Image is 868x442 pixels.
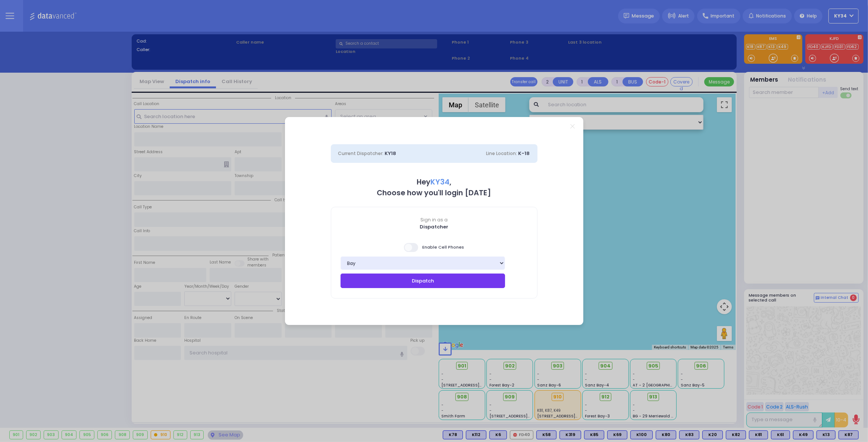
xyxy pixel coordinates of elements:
span: Line Location: [486,150,517,157]
a: Close [570,124,574,128]
span: Current Dispatcher: [338,150,384,157]
span: Sign in as a [331,217,537,223]
b: Dispatcher [420,223,448,230]
button: Dispatch [341,274,505,288]
b: Choose how you'll login [DATE] [377,188,491,198]
span: K-18 [518,150,530,157]
span: KY34 [430,177,449,187]
b: Hey , [417,177,451,187]
span: KY18 [385,150,397,157]
span: Enable Cell Phones [404,242,464,253]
